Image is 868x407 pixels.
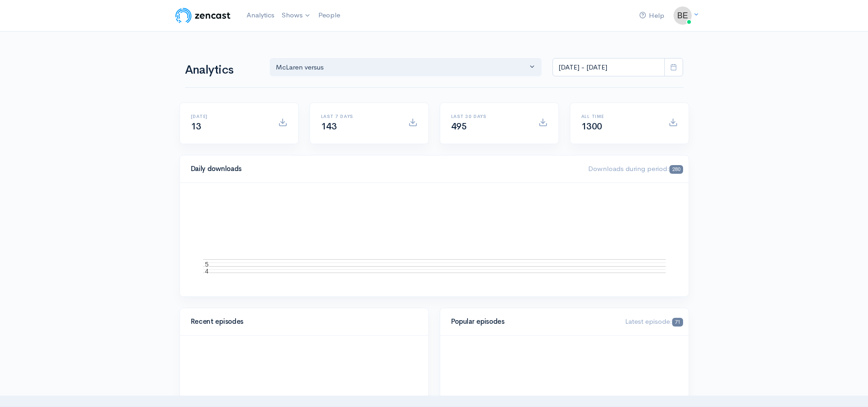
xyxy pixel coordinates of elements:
[669,165,683,174] span: 280
[243,5,278,25] a: Analytics
[270,58,542,77] button: McLaren versus
[581,114,658,119] h6: All time
[321,121,337,132] span: 143
[552,58,665,77] input: analytics date range selector
[191,194,678,285] svg: A chart.
[588,164,683,173] span: Downloads during period:
[191,165,578,173] h4: Daily downloads
[191,114,267,119] h6: [DATE]
[625,317,683,326] span: Latest episode:
[581,121,602,132] span: 1300
[174,6,232,25] img: ZenCast Logo
[636,6,668,26] a: Help
[191,121,201,132] span: 13
[276,62,528,73] div: McLaren versus
[451,318,615,326] h4: Popular episodes
[451,121,467,132] span: 495
[205,261,209,268] text: 5
[185,64,259,77] h1: Analytics
[278,5,315,26] a: Shows
[191,318,412,326] h4: Recent episodes
[205,268,209,275] text: 4
[315,5,344,25] a: People
[673,6,692,25] img: ...
[451,114,527,119] h6: Last 30 days
[321,114,397,119] h6: Last 7 days
[672,318,683,327] span: 71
